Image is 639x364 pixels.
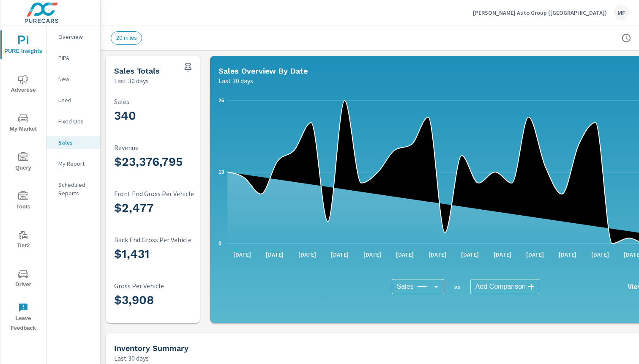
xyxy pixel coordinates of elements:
[470,279,539,294] div: Add Comparison
[3,269,44,290] span: Driver
[114,190,226,197] p: Front End Gross Per Vehicle
[114,109,226,123] h3: 340
[444,283,470,290] p: vs
[58,181,93,197] p: Scheduled Reports
[3,36,44,56] span: PURE Insights
[292,250,322,259] p: [DATE]
[46,73,100,85] div: New
[3,152,44,173] span: Query
[46,136,100,149] div: Sales
[114,344,188,353] h5: Inventory Summary
[3,74,44,95] span: Advertise
[114,66,160,75] h5: Sales Totals
[114,98,226,105] p: Sales
[114,201,226,215] h3: $2,477
[58,96,93,104] p: Used
[218,66,308,75] h5: Sales Overview By Date
[397,282,414,291] span: Sales
[114,293,226,307] h3: $3,908
[58,117,93,126] p: Fixed Ops
[325,250,355,259] p: [DATE]
[473,9,607,16] p: [PERSON_NAME] Auto Group ([GEOGRAPHIC_DATA])
[455,250,485,259] p: [DATE]
[46,157,100,170] div: My Report
[46,52,100,64] div: PIPA
[58,54,93,62] p: PIPA
[423,250,452,259] p: [DATE]
[218,76,253,86] p: Last 30 days
[260,250,289,259] p: [DATE]
[114,144,226,151] p: Revenue
[392,279,444,294] div: Sales
[475,282,526,291] span: Add Comparison
[114,155,226,169] h3: $23,376,795
[390,250,420,259] p: [DATE]
[553,250,582,259] p: [DATE]
[3,113,44,134] span: My Market
[585,250,615,259] p: [DATE]
[114,236,226,244] p: Back End Gross Per Vehicle
[46,30,100,43] div: Overview
[227,250,257,259] p: [DATE]
[111,35,142,41] span: 20 miles
[3,303,44,333] span: Leave Feedback
[0,25,46,337] div: nav menu
[114,282,226,290] p: Gross Per Vehicle
[520,250,550,259] p: [DATE]
[58,75,93,83] p: New
[3,191,44,212] span: Tools
[114,76,149,86] p: Last 30 days
[358,250,387,259] p: [DATE]
[46,115,100,128] div: Fixed Ops
[218,98,224,104] text: 26
[181,61,195,74] span: Save this to your personalized report
[46,94,100,107] div: Used
[114,247,226,261] h3: $1,431
[114,353,149,363] p: Last 30 days
[58,33,93,41] p: Overview
[488,250,517,259] p: [DATE]
[218,241,221,246] text: 0
[218,169,224,175] text: 13
[3,230,44,251] span: Tier2
[46,178,100,200] div: Scheduled Reports
[58,138,93,147] p: Sales
[614,5,629,20] div: MF
[58,159,93,168] p: My Report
